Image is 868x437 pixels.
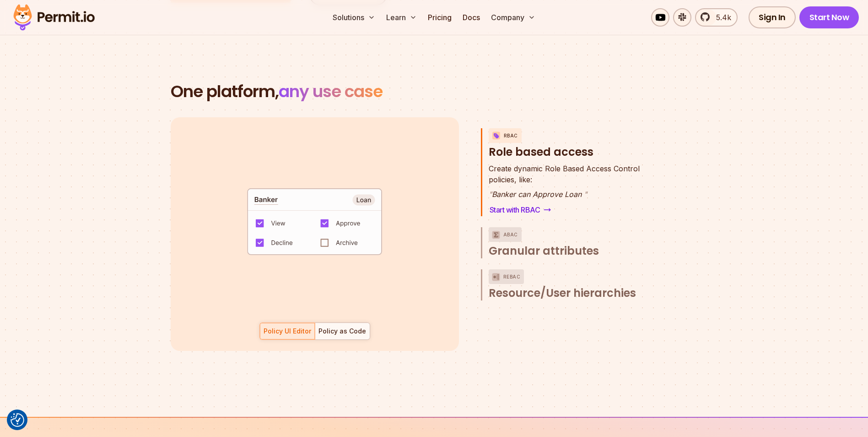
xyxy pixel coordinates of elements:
[489,163,659,216] div: RBACRole based access
[11,413,24,427] button: Consent Preferences
[487,8,539,27] button: Company
[489,227,659,258] button: ABACGranular attributes
[503,227,518,242] p: ABAC
[9,2,99,33] img: Permit logo
[459,8,484,27] a: Docs
[318,327,366,336] div: Policy as Code
[315,322,370,340] button: Policy as Code
[695,8,738,27] a: 5.4k
[749,6,796,28] a: Sign In
[799,6,859,28] a: Start Now
[489,163,640,174] span: Create dynamic Role Based Access Control
[489,269,659,300] button: ReBACResource/User hierarchies
[503,269,521,284] p: ReBAC
[489,286,636,300] span: Resource/User hierarchies
[489,163,640,185] p: policies, like:
[489,190,492,199] span: "
[489,203,552,216] a: Start with RBAC
[329,8,379,27] button: Solutions
[424,8,455,27] a: Pricing
[489,244,599,258] span: Granular attributes
[279,80,383,103] span: any use case
[11,413,24,427] img: Revisit consent button
[383,8,421,27] button: Learn
[584,190,587,199] span: "
[171,82,698,101] h2: One platform,
[489,189,640,200] p: Banker can Approve Loan
[711,12,731,23] span: 5.4k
